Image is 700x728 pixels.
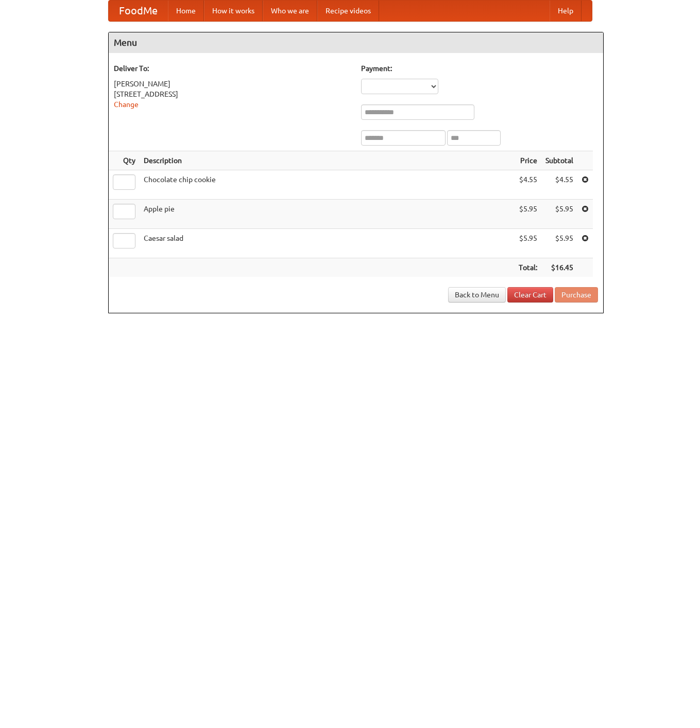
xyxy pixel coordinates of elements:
[515,229,541,258] td: $5.95
[114,63,351,74] h5: Deliver To:
[555,287,598,303] button: Purchase
[140,170,515,200] td: Chocolate chip cookie
[204,1,263,21] a: How it works
[109,151,140,170] th: Qty
[550,1,582,21] a: Help
[515,200,541,229] td: $5.95
[361,63,598,74] h5: Payment:
[541,258,577,277] th: $16.45
[114,79,351,89] div: [PERSON_NAME]
[541,170,577,200] td: $4.55
[109,32,603,53] h4: Menu
[263,1,317,21] a: Who we are
[507,287,553,303] a: Clear Cart
[168,1,204,21] a: Home
[515,170,541,200] td: $4.55
[515,151,541,170] th: Price
[515,258,541,277] th: Total:
[448,287,506,303] a: Back to Menu
[114,100,139,109] a: Change
[140,229,515,258] td: Caesar salad
[109,1,168,21] a: FoodMe
[541,151,577,170] th: Subtotal
[541,229,577,258] td: $5.95
[140,151,515,170] th: Description
[317,1,379,21] a: Recipe videos
[541,200,577,229] td: $5.95
[114,89,351,99] div: [STREET_ADDRESS]
[140,200,515,229] td: Apple pie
